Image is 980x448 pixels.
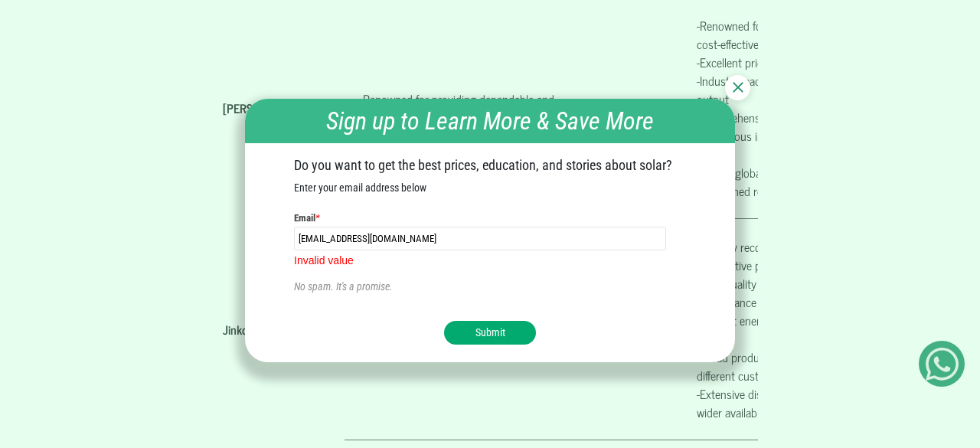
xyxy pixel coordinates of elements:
p: Enter your email address below [294,180,686,196]
p: No spam. It's a promise. [294,279,686,295]
em: Sign up to Learn More & Save More [326,106,654,136]
img: Close newsletter btn [733,82,743,93]
label: Email [294,211,319,226]
p: Invalid value [294,250,686,267]
button: Submit [444,321,536,345]
h2: Do you want to get the best prices, education, and stories about solar? [294,157,686,174]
